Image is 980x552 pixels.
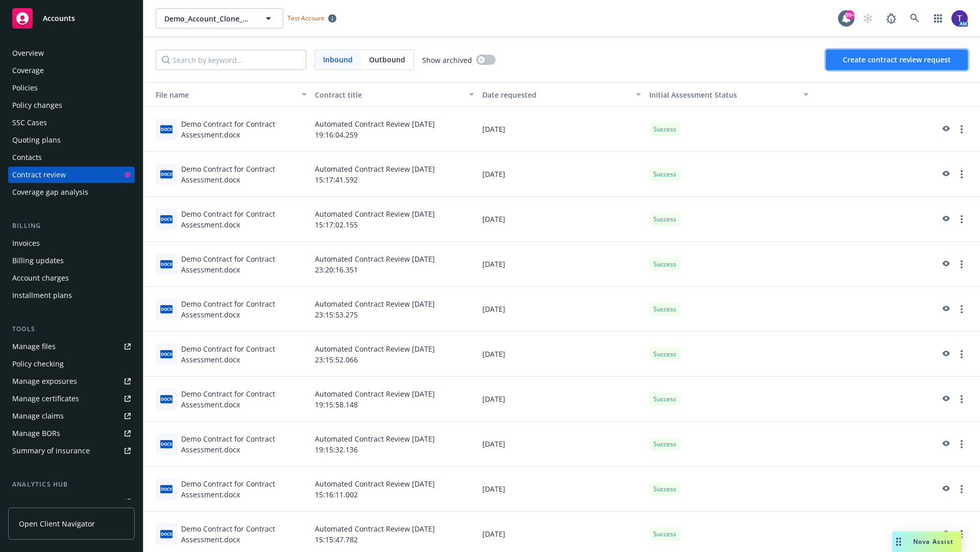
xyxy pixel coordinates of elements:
a: Quoting plans [8,132,135,148]
span: Initial Assessment Status [649,90,737,100]
div: Demo Contract for Contract Assessment.docx [181,209,307,230]
a: preview [939,483,951,495]
a: more [955,168,968,180]
div: Manage BORs [12,425,60,442]
span: Success [653,440,676,449]
div: Automated Contract Review [DATE] 15:16:11.002 [311,467,478,512]
div: Toggle SortBy [649,89,797,100]
a: Report a Bug [881,8,901,29]
span: Success [653,125,676,134]
div: Automated Contract Review [DATE] 19:16:04.259 [311,107,478,152]
div: Demo Contract for Contract Assessment.docx [181,164,307,185]
a: preview [939,348,951,360]
div: Automated Contract Review [DATE] 23:20:16.351 [311,242,478,287]
div: Loss summary generator [12,494,97,510]
a: Policy checking [8,356,135,372]
div: Automated Contract Review [DATE] 23:15:52.066 [311,332,478,377]
a: preview [939,438,951,450]
span: docx [160,440,173,448]
a: Switch app [928,8,948,29]
span: docx [160,350,173,358]
div: Manage claims [12,408,64,424]
input: Search by keyword... [156,50,306,70]
div: [DATE] [478,287,646,332]
span: Nova Assist [913,537,953,546]
a: Accounts [8,4,135,33]
span: docx [160,170,173,178]
a: preview [939,393,951,405]
div: File name [148,89,296,100]
a: Contacts [8,149,135,166]
div: SSC Cases [12,114,47,131]
span: Outbound [361,50,413,70]
div: [DATE] [478,467,646,512]
span: docx [160,305,173,313]
a: Search [904,8,925,29]
a: Invoices [8,235,135,251]
span: Test Account [287,14,324,22]
a: more [955,213,968,225]
span: Demo_Account_Clone_QA_CR_Tests_Demo [164,13,253,24]
span: docx [160,395,173,403]
div: Overview [12,45,44,61]
a: Manage certificates [8,390,135,407]
a: more [955,483,968,495]
div: Automated Contract Review [DATE] 19:15:32.136 [311,422,478,467]
div: Tools [8,324,135,334]
div: Toggle SortBy [148,89,296,100]
div: [DATE] [478,242,646,287]
a: Overview [8,45,135,61]
div: Manage files [12,338,56,355]
span: Inbound [315,50,361,70]
span: docx [160,485,173,493]
span: docx [160,125,173,133]
div: 99+ [845,10,854,19]
a: Manage files [8,338,135,355]
span: Success [653,530,676,539]
a: more [955,393,968,405]
div: Analytics hub [8,479,135,490]
a: Installment plans [8,287,135,304]
span: Success [653,215,676,224]
div: Automated Contract Review [DATE] 15:17:02.155 [311,197,478,242]
a: Manage BORs [8,425,135,442]
span: docx [160,260,173,268]
a: preview [939,258,951,270]
a: Manage exposures [8,373,135,389]
a: Contract review [8,167,135,183]
div: Policies [12,80,38,96]
span: Success [653,260,676,269]
div: Policy checking [12,356,64,372]
div: Automated Contract Review [DATE] 19:15:58.148 [311,377,478,422]
a: preview [939,303,951,315]
span: Outbound [369,54,405,65]
div: Account charges [12,270,69,286]
img: photo [951,10,968,27]
div: [DATE] [478,152,646,197]
div: Contract title [315,89,463,100]
a: more [955,258,968,270]
span: docx [160,215,173,223]
div: Manage certificates [12,390,79,407]
span: Open Client Navigator [19,518,95,529]
div: Manage exposures [12,373,77,389]
div: Date requested [482,89,630,100]
span: Inbound [323,54,353,65]
div: Demo Contract for Contract Assessment.docx [181,298,307,320]
a: Summary of insurance [8,443,135,459]
div: Billing updates [12,252,64,269]
div: Demo Contract for Contract Assessment.docx [181,478,307,500]
a: SSC Cases [8,114,135,131]
span: Accounts [43,14,75,22]
span: Show archived [422,55,472,65]
div: Automated Contract Review [DATE] 23:15:53.275 [311,287,478,332]
span: Success [653,485,676,494]
a: more [955,303,968,315]
a: more [955,528,968,540]
div: Billing [8,221,135,231]
div: [DATE] [478,107,646,152]
a: preview [939,528,951,540]
a: Coverage [8,62,135,79]
span: docx [160,530,173,538]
